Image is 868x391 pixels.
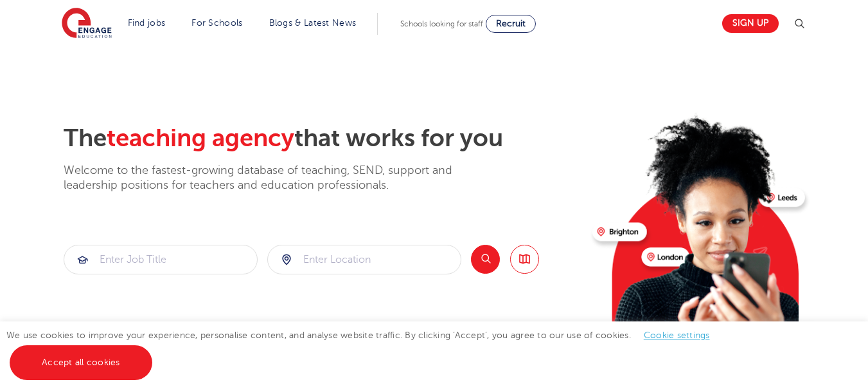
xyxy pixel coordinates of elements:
[191,18,242,28] a: For Schools
[267,245,461,274] div: Submit
[62,8,112,40] img: Engage Education
[722,14,779,33] a: Sign up
[644,330,710,340] a: Cookie settings
[496,19,526,28] span: Recruit
[128,18,166,28] a: Find jobs
[64,124,582,153] h2: The that works for you
[486,15,536,33] a: Recruit
[471,245,500,274] button: Search
[64,245,258,274] div: Submit
[10,345,152,380] a: Accept all cookies
[107,124,294,152] span: teaching agency
[6,330,723,367] span: We use cookies to improve your experience, personalise content, and analyse website traffic. By c...
[64,163,488,193] p: Welcome to the fastest-growing database of teaching, SEND, support and leadership positions for t...
[400,19,483,28] span: Schools looking for staff
[268,245,461,274] input: Submit
[64,245,257,274] input: Submit
[269,18,357,28] a: Blogs & Latest News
